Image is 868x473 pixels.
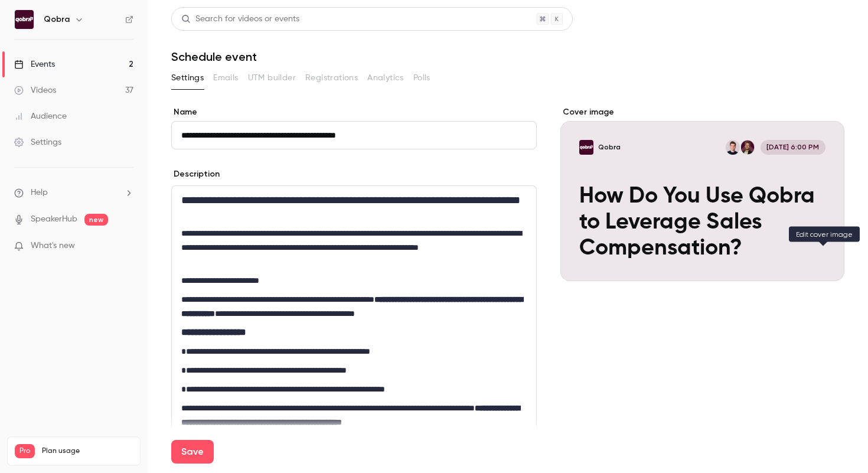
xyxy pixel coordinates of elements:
[14,58,55,70] div: Events
[171,50,844,64] h1: Schedule event
[15,444,35,458] span: Pro
[14,136,61,148] div: Settings
[119,241,133,252] iframe: Noticeable Trigger
[367,72,404,84] span: Analytics
[44,14,70,25] h6: Qobra
[248,72,296,84] span: UTM builder
[171,68,204,87] button: Settings
[171,185,537,461] section: description
[305,72,358,84] span: Registrations
[14,84,56,96] div: Videos
[15,10,34,29] img: Qobra
[31,187,48,199] span: Help
[171,440,214,464] button: Save
[413,72,430,84] span: Polls
[84,214,108,226] span: new
[14,187,133,199] li: help-dropdown-opener
[42,446,133,456] span: Plan usage
[171,168,220,180] label: Description
[14,110,67,122] div: Audience
[31,213,77,226] a: SpeakerHub
[181,13,299,25] div: Search for videos or events
[560,106,844,118] label: Cover image
[560,106,844,281] section: Cover image
[171,106,537,118] label: Name
[213,72,238,84] span: Emails
[172,186,536,460] div: editor
[31,240,75,252] span: What's new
